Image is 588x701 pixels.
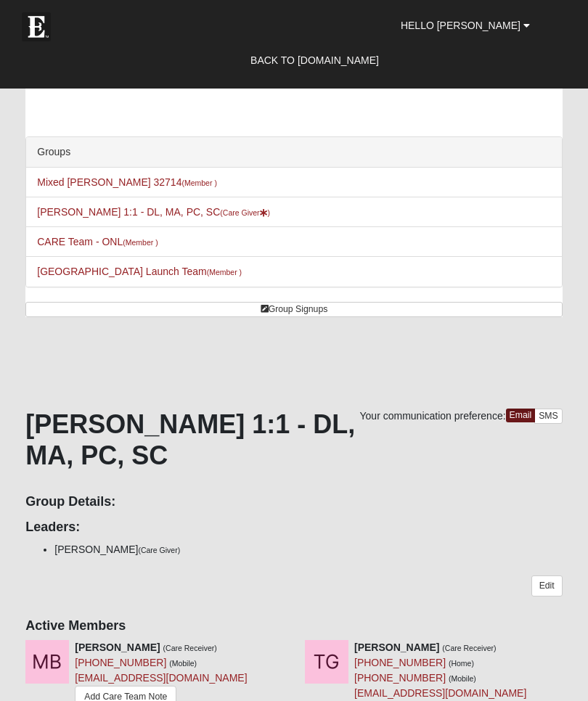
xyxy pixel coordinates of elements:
a: Email [506,409,536,422]
div: Groups [26,137,562,168]
small: (Care Giver ) [220,208,270,217]
a: [PHONE_NUMBER] [354,657,446,668]
img: Eleven22 logo [22,12,51,41]
a: Back to [DOMAIN_NAME] [240,42,390,78]
small: (Member ) [123,238,158,247]
span: Your communication preference: [360,410,506,422]
a: Hello [PERSON_NAME] [390,7,541,44]
small: (Care Receiver) [442,644,496,652]
small: (Care Giver) [138,546,180,554]
a: [EMAIL_ADDRESS][DOMAIN_NAME] [75,672,247,684]
a: SMS [534,409,563,424]
li: [PERSON_NAME] [54,542,563,557]
a: [PHONE_NUMBER] [75,657,166,668]
a: [PERSON_NAME] 1:1 - DL, MA, PC, SC(Care Giver) [37,206,270,218]
small: (Mobile) [169,659,197,668]
a: Group Signups [25,302,563,317]
small: (Care Receiver) [163,644,217,652]
a: CARE Team - ONL(Member ) [37,236,158,247]
a: Edit [531,575,563,597]
span: Hello [PERSON_NAME] [401,20,520,31]
small: (Member ) [181,179,216,187]
h4: Leaders: [25,520,563,536]
h4: Active Members [25,618,563,634]
strong: [PERSON_NAME] [354,641,439,653]
a: [PHONE_NUMBER] [354,672,446,684]
strong: [PERSON_NAME] [75,641,160,653]
h4: Group Details: [25,494,563,510]
small: (Member ) [207,268,242,276]
small: (Home) [449,659,474,668]
a: Mixed [PERSON_NAME] 32714(Member ) [37,176,217,188]
h1: [PERSON_NAME] 1:1 - DL, MA, PC, SC [25,409,563,471]
a: [GEOGRAPHIC_DATA] Launch Team(Member ) [37,266,242,277]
